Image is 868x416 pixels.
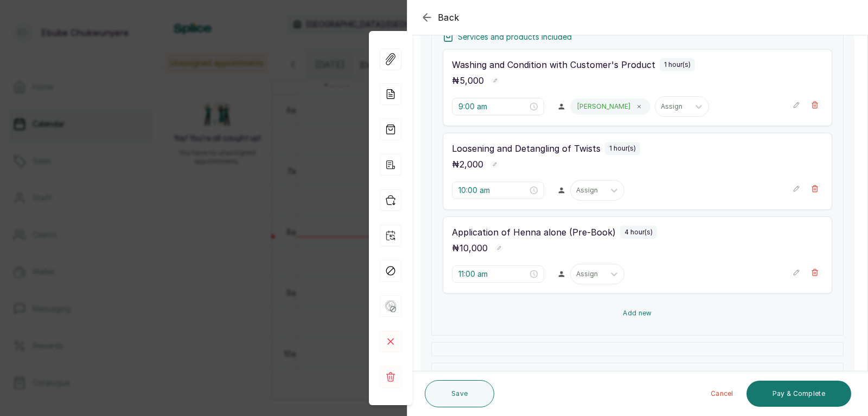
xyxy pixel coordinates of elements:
[459,75,484,86] span: 5,000
[455,370,492,383] p: Subtotal
[609,144,636,153] p: 1 hour(s)
[452,74,484,87] p: ₦
[452,158,483,171] p: ₦
[452,142,601,155] p: Loosening and Detangling of Twists
[452,226,616,239] p: Application of Henna alone (Pre-Book)
[746,381,851,407] button: Pay & Complete
[664,60,691,69] p: 1 hour(s)
[624,228,653,237] p: 4 hour(s)
[459,159,483,170] span: 2,000
[452,58,655,71] p: Washing and Condition with Customer's Product
[425,380,494,407] button: Save
[420,11,459,24] button: Back
[458,101,528,113] input: Select time
[800,370,834,383] p: ₦
[458,184,528,196] input: Select time
[577,102,630,111] p: [PERSON_NAME]
[443,300,832,326] button: Add new
[438,11,459,24] span: Back
[702,381,742,407] button: Cancel
[452,241,488,254] p: ₦
[459,243,488,253] span: 10,000
[458,32,572,42] p: Services and products included
[458,268,528,280] input: Select time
